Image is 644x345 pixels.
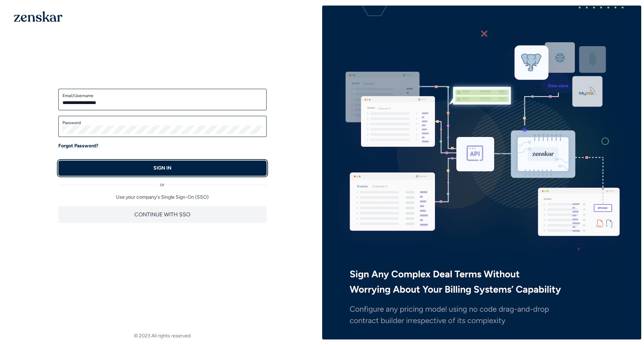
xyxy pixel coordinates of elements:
[58,161,267,176] button: SIGN IN
[58,143,98,149] a: Forgot Password?
[58,206,267,223] button: CONTINUE WITH SSO
[62,120,262,126] label: Password
[62,93,262,98] label: Email/Username
[58,194,267,201] p: Use your company's Single Sign-On (SSO)
[3,333,322,339] footer: © 2023 All rights reserved
[153,165,172,172] p: SIGN IN
[14,11,62,22] img: 1OGAJ2xQqyY4LXKgY66KYq0eOWRCkrZdAb3gUhuVAqdWPZE9SRJmCz+oDMSn4zDLXe31Ii730ItAGKgCKgCCgCikA4Av8PJUP...
[58,176,267,188] div: or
